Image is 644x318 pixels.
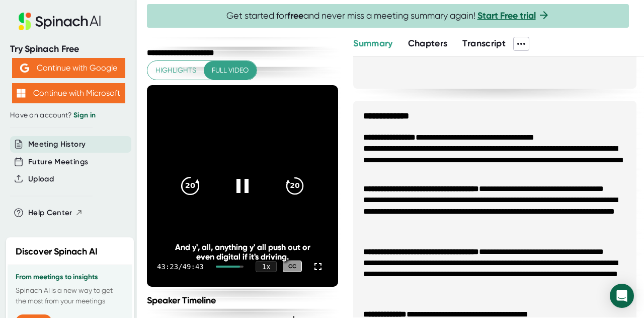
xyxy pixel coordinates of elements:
[462,37,506,50] button: Transcript
[283,261,302,272] div: CC
[16,285,124,306] p: Spinach AI is a new way to get the most from your meetings
[155,64,196,77] span: Highlights
[226,10,550,22] span: Get started for and never miss a meeting summary again!
[610,284,634,308] div: Open Intercom Messenger
[204,61,257,80] button: Full video
[157,263,204,271] div: 43:23 / 49:43
[28,207,72,219] span: Help Center
[147,295,338,306] div: Speaker Timeline
[408,38,448,49] span: Chapters
[28,156,88,168] button: Future Meetings
[12,58,125,78] button: Continue with Google
[287,10,303,21] b: free
[28,139,86,150] button: Meeting History
[12,83,125,103] button: Continue with Microsoft
[73,111,96,119] a: Sign in
[477,10,536,21] a: Start Free trial
[353,38,392,49] span: Summary
[212,64,249,77] span: Full video
[353,37,392,50] button: Summary
[20,63,29,73] img: Aehbyd4JwY73AAAAAElFTkSuQmCC
[10,43,127,55] div: Try Spinach Free
[10,111,127,120] div: Have an account?
[408,37,448,50] button: Chapters
[28,173,54,185] button: Upload
[28,207,83,219] button: Help Center
[462,38,506,49] span: Transcript
[256,261,277,272] div: 1 x
[166,242,319,262] div: And y', all, anything y' all push out or even digital if it's driving.
[16,273,124,281] h3: From meetings to insights
[16,245,98,259] h2: Discover Spinach AI
[147,61,204,80] button: Highlights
